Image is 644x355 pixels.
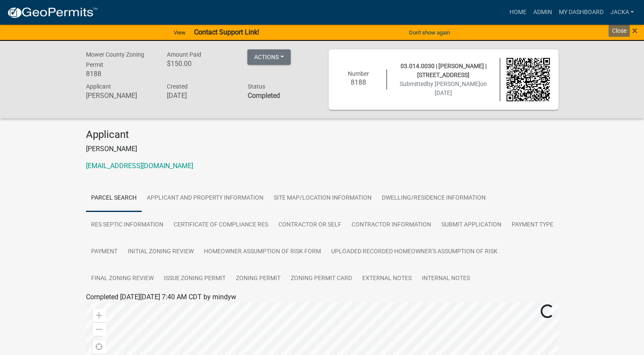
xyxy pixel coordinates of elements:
[247,83,265,90] span: Status
[555,4,607,20] a: My Dashboard
[632,25,638,37] span: ×
[507,212,558,239] a: Payment Type
[86,265,159,292] a: Final Zoning Review
[86,162,193,170] a: [EMAIL_ADDRESS][DOMAIN_NAME]
[417,265,475,292] a: Internal Notes
[247,49,291,65] button: Actions
[86,83,111,90] span: Applicant
[159,265,231,292] a: Issue Zoning Permit
[142,185,269,212] a: Applicant and Property Information
[608,25,630,37] div: Close
[92,340,106,354] div: Find my location
[170,26,189,40] a: View
[377,185,491,212] a: Dwelling/Residence Information
[231,265,286,292] a: Zoning Permit
[86,185,142,212] a: Parcel search
[530,4,555,20] a: Admin
[194,28,259,36] strong: Contact Support Link!
[86,129,558,141] h4: Applicant
[427,80,480,87] span: by [PERSON_NAME]
[86,144,558,154] p: [PERSON_NAME]
[166,51,201,58] span: Amount Paid
[166,83,187,90] span: Created
[401,63,487,78] span: 03.014.0030 | [PERSON_NAME] | [STREET_ADDRESS]
[607,4,637,20] a: jacka
[92,322,106,336] div: Zoom out
[406,26,453,40] button: Don't show again
[86,238,123,266] a: Payment
[337,78,381,86] h6: 8188
[86,212,169,239] a: Res Septic Information
[92,309,106,322] div: Zoom in
[357,265,417,292] a: External Notes
[86,293,236,301] span: Completed [DATE][DATE] 7:40 AM CDT by mindyw
[166,60,235,68] h6: $150.00
[169,212,273,239] a: Certificate of Compliance Res
[507,58,550,101] img: QR code
[86,70,154,78] h6: 8188
[400,80,487,96] span: Submitted on [DATE]
[286,265,357,292] a: Zoning Permit Card
[436,212,507,239] a: Submit Application
[273,212,346,239] a: Contractor or Self
[166,92,235,100] h6: [DATE]
[86,51,144,68] span: Mower County Zoning Permit
[348,70,369,77] span: Number
[346,212,436,239] a: Contractor Information
[506,4,530,20] a: Home
[86,92,154,100] h6: [PERSON_NAME]
[247,92,280,100] strong: Completed
[326,238,503,266] a: Uploaded Recorded Homeowner's Assumption of Risk
[632,26,638,36] button: Close
[199,238,326,266] a: Homeowner Assumption of Risk Form
[123,238,199,266] a: Initial Zoning Review
[269,185,377,212] a: Site Map/Location Information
